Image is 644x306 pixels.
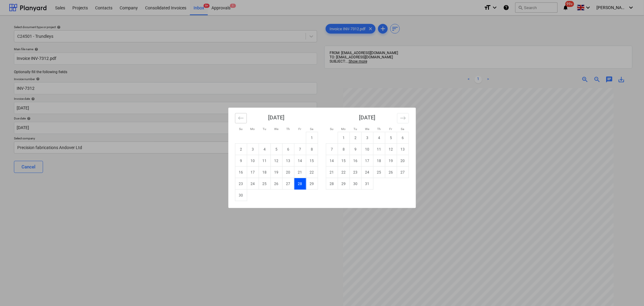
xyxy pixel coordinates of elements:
td: Tuesday, December 16, 2025 [350,155,361,167]
td: Tuesday, November 11, 2025 [259,155,271,167]
td: Wednesday, December 10, 2025 [361,144,373,155]
small: Fr [390,127,392,131]
td: Monday, December 29, 2025 [338,178,350,190]
td: Wednesday, November 26, 2025 [271,178,282,190]
td: Tuesday, November 25, 2025 [259,178,271,190]
td: Selected. Friday, November 28, 2025 [294,178,306,190]
td: Monday, December 22, 2025 [338,167,350,178]
td: Saturday, December 13, 2025 [397,144,409,155]
td: Friday, December 5, 2025 [385,132,397,144]
small: Th [286,127,290,131]
iframe: Chat Widget [614,277,644,306]
button: Move forward to switch to the next month. [397,113,409,123]
td: Monday, December 15, 2025 [338,155,350,167]
td: Wednesday, November 19, 2025 [271,167,282,178]
small: Su [330,127,334,131]
td: Thursday, December 11, 2025 [373,144,385,155]
td: Tuesday, November 4, 2025 [259,144,271,155]
td: Saturday, November 8, 2025 [306,144,318,155]
small: Mo [341,127,346,131]
td: Tuesday, December 30, 2025 [350,178,361,190]
td: Wednesday, December 3, 2025 [361,132,373,144]
td: Tuesday, December 9, 2025 [350,144,361,155]
td: Thursday, November 27, 2025 [282,178,294,190]
td: Saturday, November 15, 2025 [306,155,318,167]
small: Fr [299,127,301,131]
td: Sunday, November 23, 2025 [235,178,247,190]
small: We [274,127,278,131]
td: Saturday, November 1, 2025 [306,132,318,144]
td: Friday, November 7, 2025 [294,144,306,155]
td: Monday, November 17, 2025 [247,167,259,178]
small: Mo [251,127,255,131]
td: Friday, November 14, 2025 [294,155,306,167]
td: Friday, December 19, 2025 [385,155,397,167]
td: Sunday, November 30, 2025 [235,190,247,201]
small: Su [239,127,243,131]
td: Tuesday, November 18, 2025 [259,167,271,178]
small: Tu [354,127,357,131]
td: Thursday, December 4, 2025 [373,132,385,144]
small: Sa [310,127,314,131]
td: Saturday, December 6, 2025 [397,132,409,144]
td: Thursday, December 18, 2025 [373,155,385,167]
td: Wednesday, December 31, 2025 [361,178,373,190]
td: Friday, December 12, 2025 [385,144,397,155]
td: Sunday, November 9, 2025 [235,155,247,167]
td: Monday, November 3, 2025 [247,144,259,155]
td: Thursday, November 20, 2025 [282,167,294,178]
td: Sunday, December 7, 2025 [326,144,338,155]
strong: [DATE] [268,114,285,121]
div: Calendar [228,108,416,208]
td: Friday, November 21, 2025 [294,167,306,178]
td: Wednesday, December 17, 2025 [361,155,373,167]
td: Sunday, December 14, 2025 [326,155,338,167]
td: Sunday, December 21, 2025 [326,167,338,178]
td: Saturday, November 29, 2025 [306,178,318,190]
td: Tuesday, December 23, 2025 [350,167,361,178]
td: Wednesday, November 5, 2025 [271,144,282,155]
td: Thursday, November 6, 2025 [282,144,294,155]
td: Sunday, November 2, 2025 [235,144,247,155]
small: Th [377,127,381,131]
td: Saturday, November 22, 2025 [306,167,318,178]
small: Tu [263,127,266,131]
strong: [DATE] [359,114,376,121]
td: Tuesday, December 2, 2025 [350,132,361,144]
td: Saturday, December 27, 2025 [397,167,409,178]
td: Wednesday, December 24, 2025 [361,167,373,178]
td: Monday, November 10, 2025 [247,155,259,167]
td: Saturday, December 20, 2025 [397,155,409,167]
td: Thursday, December 25, 2025 [373,167,385,178]
td: Monday, December 1, 2025 [338,132,350,144]
small: Sa [401,127,404,131]
td: Monday, December 8, 2025 [338,144,350,155]
td: Sunday, December 28, 2025 [326,178,338,190]
td: Wednesday, November 12, 2025 [271,155,282,167]
td: Thursday, November 13, 2025 [282,155,294,167]
button: Move backward to switch to the previous month. [235,113,247,123]
td: Friday, December 26, 2025 [385,167,397,178]
td: Monday, November 24, 2025 [247,178,259,190]
td: Sunday, November 16, 2025 [235,167,247,178]
small: We [365,127,369,131]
